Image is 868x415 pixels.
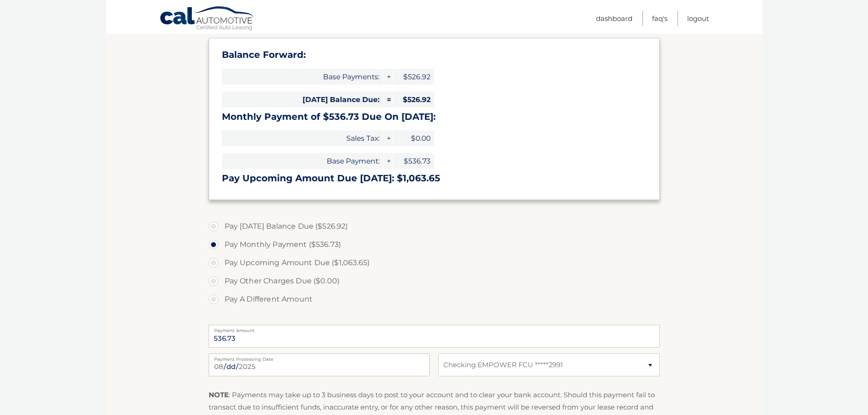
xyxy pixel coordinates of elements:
strong: NOTE [209,390,229,399]
span: Base Payment: [222,153,383,169]
span: [DATE] Balance Due: [222,92,383,108]
label: Pay A Different Amount [209,290,660,308]
span: $526.92 [393,69,434,85]
h3: Balance Forward: [222,49,647,61]
span: + [384,153,393,169]
span: $0.00 [393,130,434,146]
span: Base Payments: [222,69,383,85]
span: + [384,130,393,146]
span: Sales Tax: [222,130,383,146]
label: Pay Other Charges Due ($0.00) [209,272,660,290]
h3: Monthly Payment of $536.73 Due On [DATE]: [222,111,647,123]
label: Payment Amount [209,325,660,332]
span: + [384,69,393,85]
input: Payment Amount [209,325,660,348]
label: Pay Upcoming Amount Due ($1,063.65) [209,254,660,272]
span: $526.92 [393,92,434,108]
a: Dashboard [596,11,632,26]
label: Pay [DATE] Balance Due ($526.92) [209,217,660,236]
a: Logout [687,11,709,26]
span: $536.73 [393,153,434,169]
label: Pay Monthly Payment ($536.73) [209,236,660,254]
label: Payment Processing Date [209,354,430,361]
h3: Pay Upcoming Amount Due [DATE]: $1,063.65 [222,173,647,184]
input: Payment Date [209,354,430,376]
a: FAQ's [652,11,668,26]
span: = [384,92,393,108]
a: Cal Automotive [159,6,255,32]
